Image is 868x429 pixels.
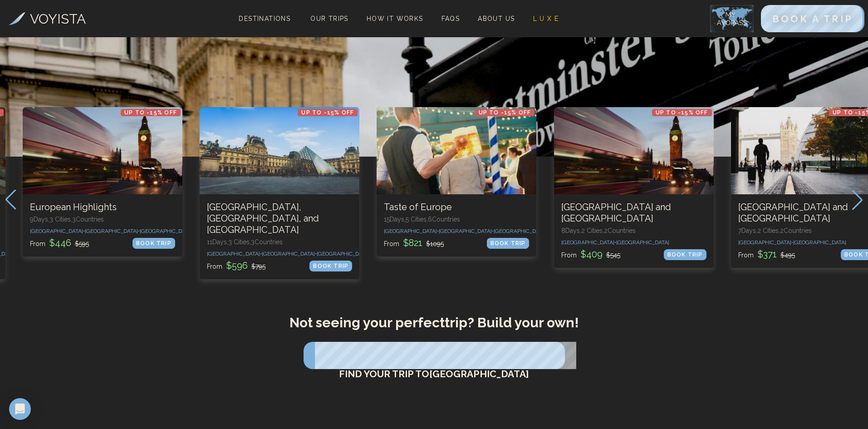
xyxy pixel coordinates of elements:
span: $ 595 [75,240,89,247]
a: European HighlightsUp to -15% OFFEuropean Highlights9Days,3 Cities,3Countries[GEOGRAPHIC_DATA]•[G... [23,107,182,256]
p: From [738,248,795,261]
swiper-slide: 5 / 10 [23,107,182,270]
span: [GEOGRAPHIC_DATA] • [439,228,494,234]
div: BOOK TRIP [132,238,175,249]
span: [GEOGRAPHIC_DATA] • [494,228,549,234]
a: About Us [474,12,518,25]
span: How It Works [367,15,423,22]
p: From [207,259,265,272]
span: $ 495 [780,251,795,259]
span: $ 371 [755,249,779,260]
span: [GEOGRAPHIC_DATA] • [738,239,793,246]
span: $ 446 [47,237,73,248]
span: FIND YOUR TRIP TO [GEOGRAPHIC_DATA] [339,368,529,380]
span: [GEOGRAPHIC_DATA] [140,228,193,234]
a: FIND YOUR TRIP TO[GEOGRAPHIC_DATA] [304,370,565,379]
span: [GEOGRAPHIC_DATA] • [561,239,616,246]
a: BOOK A TRIP [761,15,864,24]
div: BOOK TRIP [309,261,352,271]
h3: Taste of Europe [384,202,529,213]
p: From [561,248,620,261]
p: Up to -15% OFF [298,109,358,116]
span: [GEOGRAPHIC_DATA] [317,251,370,257]
span: [GEOGRAPHIC_DATA] • [85,228,140,234]
a: London and ParisUp to -15% OFF[GEOGRAPHIC_DATA] and [GEOGRAPHIC_DATA]8Days,2 Cities,2Countries[GE... [554,107,714,268]
span: L U X E [533,15,559,22]
h2: Not seeing your perfect trip ? Build your own! [158,315,710,331]
span: $ 596 [224,260,250,271]
span: $ 795 [251,263,265,270]
span: $ 1095 [426,240,444,247]
button: BOOK A TRIP [761,5,864,32]
div: BOOK TRIP [487,238,530,249]
span: About Us [478,15,515,22]
a: Our Trips [307,12,352,25]
img: My Account [710,5,754,32]
a: L U X E [530,12,563,25]
span: BOOK A TRIP [772,13,853,25]
span: Our Trips [310,15,348,22]
p: 15 Days, 5 Cities, 6 Countr ies [384,215,529,224]
h3: European Highlights [30,202,175,213]
span: [GEOGRAPHIC_DATA] [793,239,846,246]
div: BOOK TRIP [664,249,706,260]
p: 11 Days, 3 Cities, 3 Countr ies [207,237,352,247]
h3: [GEOGRAPHIC_DATA] and [GEOGRAPHIC_DATA] [561,202,706,224]
span: [GEOGRAPHIC_DATA] [616,239,669,246]
span: [GEOGRAPHIC_DATA] • [384,228,439,234]
a: Taste of EuropeUp to -15% OFFTaste of Europe15Days,5 Cities,6Countries[GEOGRAPHIC_DATA]•[GEOGRAPH... [377,107,536,256]
p: From [384,237,444,249]
p: Up to -15% OFF [475,109,535,116]
p: Up to -15% OFF [121,109,181,116]
span: Destinations [235,11,294,38]
span: $ 821 [401,237,424,248]
img: Voyista Logo [9,12,25,25]
h3: [GEOGRAPHIC_DATA], [GEOGRAPHIC_DATA], and [GEOGRAPHIC_DATA] [207,202,352,236]
swiper-slide: 6 / 10 [200,107,359,293]
a: How It Works [363,12,427,25]
swiper-slide: 7 / 10 [377,107,536,270]
swiper-slide: 8 / 10 [554,107,714,281]
p: Up to -15% OFF [652,109,712,116]
span: $ 409 [579,249,604,260]
p: 8 Days, 2 Cities, 2 Countr ies [561,226,706,235]
span: FAQs [441,15,460,22]
button: FIND YOUR TRIP TO[GEOGRAPHIC_DATA] [304,342,565,369]
span: [GEOGRAPHIC_DATA] • [262,251,317,257]
a: FAQs [438,12,464,25]
p: From [30,237,89,249]
p: 9 Days, 3 Cities, 3 Countr ies [30,215,175,224]
a: VOYISTA [9,9,86,29]
span: $ 545 [606,251,620,259]
h3: VOYISTA [30,9,86,29]
span: [GEOGRAPHIC_DATA] • [207,251,262,257]
a: London, Amsterdam, and ParisUp to -15% OFF[GEOGRAPHIC_DATA], [GEOGRAPHIC_DATA], and [GEOGRAPHIC_D... [200,107,359,279]
div: Open Intercom Messenger [9,398,31,420]
span: [GEOGRAPHIC_DATA] • [30,228,85,234]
